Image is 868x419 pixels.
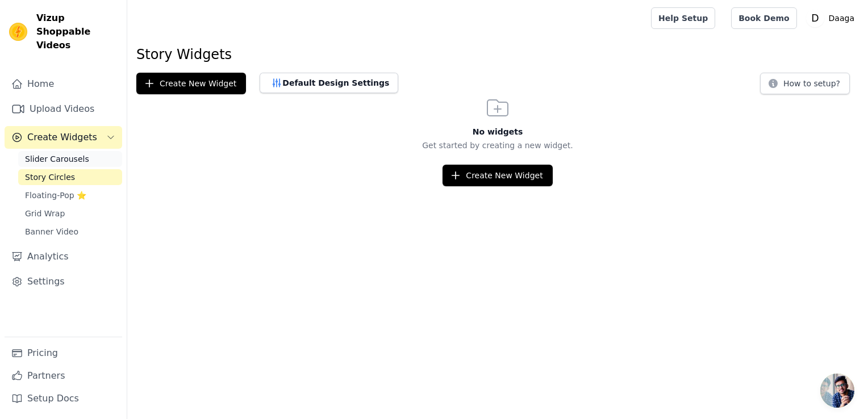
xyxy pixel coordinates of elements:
[25,171,75,183] span: Story Circles
[760,81,850,91] a: How to setup?
[731,7,796,29] a: Book Demo
[27,131,97,144] span: Create Widgets
[18,151,122,167] a: Slider Carousels
[136,73,246,94] button: Create New Widget
[9,23,27,41] img: Vizup
[18,187,122,203] a: Floating-Pop ⭐
[127,140,868,151] p: Get started by creating a new widget.
[5,364,122,387] a: Partners
[820,374,854,408] div: Ouvrir le chat
[18,206,122,221] a: Grid Wrap
[5,73,122,95] a: Home
[5,270,122,293] a: Settings
[5,387,122,410] a: Setup Docs
[443,165,552,186] button: Create New Widget
[25,190,86,201] span: Floating-Pop ⭐
[136,45,859,64] h1: Story Widgets
[36,11,118,52] span: Vizup Shoppable Videos
[18,169,122,185] a: Story Circles
[5,245,122,268] a: Analytics
[18,224,122,240] a: Banner Video
[25,153,89,165] span: Slider Carousels
[806,8,859,28] button: D Daaga
[811,12,819,24] text: D
[5,126,122,149] button: Create Widgets
[127,126,868,137] h3: No widgets
[824,8,859,28] p: Daaga
[260,73,398,93] button: Default Design Settings
[25,226,78,237] span: Banner Video
[25,208,65,219] span: Grid Wrap
[760,73,850,94] button: How to setup?
[651,7,715,29] a: Help Setup
[5,342,122,364] a: Pricing
[5,98,122,120] a: Upload Videos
